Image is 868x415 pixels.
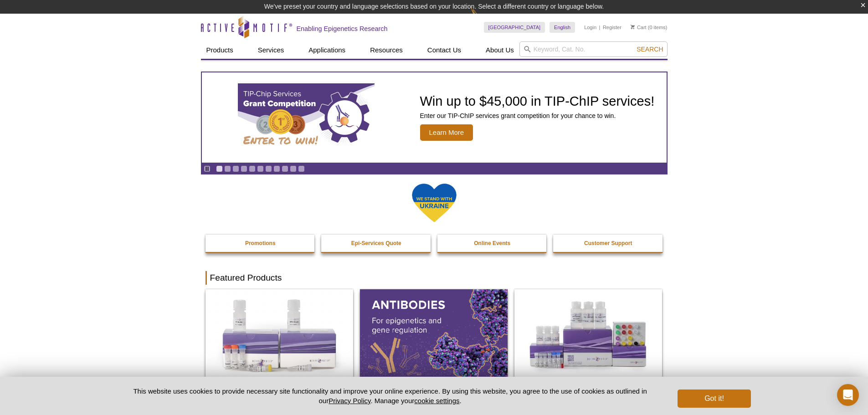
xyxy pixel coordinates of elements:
[249,165,256,172] a: Go to slide 5
[637,46,663,53] span: Search
[553,235,663,252] a: Customer Support
[420,124,473,141] span: Learn More
[257,165,264,172] a: Go to slide 6
[360,289,508,379] img: All Antibodies
[282,165,288,172] a: Go to slide 9
[471,7,495,28] img: Change Here
[265,165,272,172] a: Go to slide 7
[224,165,231,172] a: Go to slide 2
[303,41,351,59] a: Applications
[290,165,297,172] a: Go to slide 10
[202,72,667,163] article: TIP-ChIP Services Grant Competition
[631,22,668,33] li: (0 items)
[480,41,519,59] a: About Us
[584,24,596,31] a: Login
[365,41,408,59] a: Resources
[205,289,353,379] img: DNA Library Prep Kit for Illumina
[634,45,666,53] button: Search
[252,41,290,59] a: Services
[245,240,276,246] strong: Promotions
[204,165,211,172] a: Toggle autoplay
[118,386,663,405] p: This website uses cookies to provide necessary site functionality and improve your online experie...
[837,384,859,406] div: Open Intercom Messenger
[351,240,401,246] strong: Epi-Services Quote
[297,25,388,33] h2: Enabling Epigenetics Research
[631,25,635,29] img: Your Cart
[422,41,467,59] a: Contact Us
[298,165,305,172] a: Go to slide 11
[474,240,510,246] strong: Online Events
[550,22,575,33] a: English
[232,165,239,172] a: Go to slide 3
[411,183,457,223] img: We Stand With Ukraine
[241,165,247,172] a: Go to slide 4
[205,271,663,285] h2: Featured Products
[519,41,668,57] input: Keyword, Cat. No.
[273,165,280,172] a: Go to slide 8
[201,41,239,59] a: Products
[678,389,750,408] button: Got it!
[202,72,667,163] a: TIP-ChIP Services Grant Competition Win up to $45,000 in TIP-ChIP services! Enter our TIP-ChIP se...
[329,397,370,405] a: Privacy Policy
[437,235,548,252] a: Online Events
[603,24,621,31] a: Register
[238,83,375,152] img: TIP-ChIP Services Grant Competition
[420,94,655,108] h2: Win up to $45,000 in TIP-ChIP services!
[514,289,662,379] img: CUT&Tag-IT® Express Assay Kit
[631,24,647,31] a: Cart
[584,240,632,246] strong: Customer Support
[414,397,459,405] button: cookie settings
[599,22,601,33] li: |
[420,112,655,120] p: Enter our TIP-ChIP services grant competition for your chance to win.
[484,22,545,33] a: [GEOGRAPHIC_DATA]
[205,235,316,252] a: Promotions
[321,235,431,252] a: Epi-Services Quote
[216,165,223,172] a: Go to slide 1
